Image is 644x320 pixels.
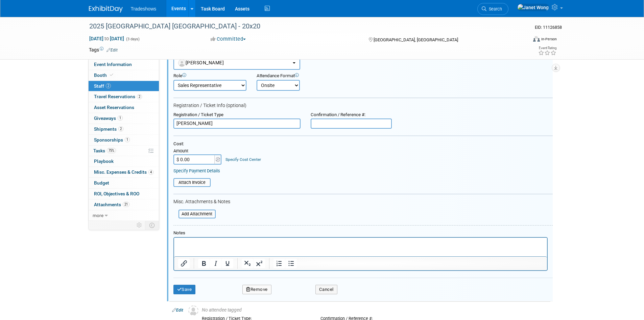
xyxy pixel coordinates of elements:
[174,238,547,256] iframe: Rich Text Area
[94,83,111,89] span: Staff
[178,60,224,65] span: [PERSON_NAME]
[89,135,159,145] a: Sponsorships1
[89,91,159,102] a: Travel Reservations2
[134,221,145,230] td: Personalize Event Tab Strip
[94,126,123,132] span: Shipments
[93,148,116,153] span: Tasks
[94,169,153,175] span: Misc. Expenses & Credits
[118,126,123,131] span: 2
[222,259,233,268] button: Underline
[517,4,549,11] img: Janet Wong
[538,46,556,50] div: Event Rating
[94,62,132,67] span: Event Information
[173,148,222,154] div: Amount
[89,210,159,221] a: more
[148,170,153,175] span: 4
[173,56,300,70] button: [PERSON_NAME]
[137,94,142,99] span: 2
[89,146,159,156] a: Tasks75%
[89,102,159,113] a: Asset Reservations
[173,112,301,118] div: Registration / Ticket Type
[125,37,140,41] span: (3 days)
[210,259,221,268] button: Italic
[89,124,159,134] a: Shipments2
[118,115,123,121] span: 1
[225,157,261,162] a: Specify Cost Center
[173,199,553,205] div: Misc. Attachments & Notes
[242,285,271,294] button: Remove
[487,35,557,45] div: Event Format
[89,59,159,70] a: Event Information
[477,3,508,15] a: Search
[94,180,109,186] span: Budget
[254,259,265,268] button: Superscript
[374,37,458,42] span: [GEOGRAPHIC_DATA], [GEOGRAPHIC_DATA]
[131,6,157,12] span: Tradeshows
[94,115,123,121] span: Giveaways
[94,158,114,164] span: Playbook
[173,168,220,173] a: Specify Payment Details
[173,73,246,79] div: Role
[173,230,548,236] div: Notes
[93,213,103,218] span: more
[123,202,129,207] span: 21
[110,73,113,77] i: Booth reservation complete
[89,178,159,188] a: Budget
[173,141,553,147] div: Cost:
[89,167,159,177] a: Misc. Expenses & Credits4
[87,20,517,33] div: 2025 [GEOGRAPHIC_DATA] [GEOGRAPHIC_DATA] - 20x20
[125,137,130,142] span: 1
[486,6,502,12] span: Search
[94,191,139,196] span: ROI, Objectives & ROO
[94,94,142,99] span: Travel Reservations
[541,37,557,42] div: In-Person
[208,36,248,43] button: Committed
[315,285,337,294] button: Cancel
[94,105,134,110] span: Asset Reservations
[311,112,392,118] div: Confirmation / Reference #:
[145,221,159,230] td: Toggle Event Tabs
[94,202,129,207] span: Attachments
[198,259,210,268] button: Bold
[94,137,130,143] span: Sponsorships
[89,189,159,199] a: ROI, Objectives & ROO
[273,259,285,268] button: Numbered list
[89,81,159,91] a: Staff2
[172,308,183,313] a: Edit
[94,72,115,78] span: Booth
[535,25,562,30] span: Event ID: 11126858
[178,259,190,268] button: Insert/edit link
[173,103,553,109] div: Registration / Ticket Info (optional)
[106,48,118,52] a: Edit
[202,307,548,313] div: No attendee tagged
[89,199,159,210] a: Attachments21
[89,46,118,53] td: Tags
[188,305,198,316] img: Unassigned-User-Icon.png
[173,285,196,294] button: Save
[103,36,110,41] span: to
[89,156,159,167] a: Playbook
[242,259,253,268] button: Subscript
[89,113,159,124] a: Giveaways1
[106,83,111,88] span: 2
[257,73,344,79] div: Attendance Format
[89,36,124,42] span: [DATE] [DATE]
[285,259,297,268] button: Bullet list
[89,6,123,13] img: ExhibitDay
[533,36,540,42] img: Format-Inperson.png
[107,148,116,153] span: 75%
[89,70,159,81] a: Booth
